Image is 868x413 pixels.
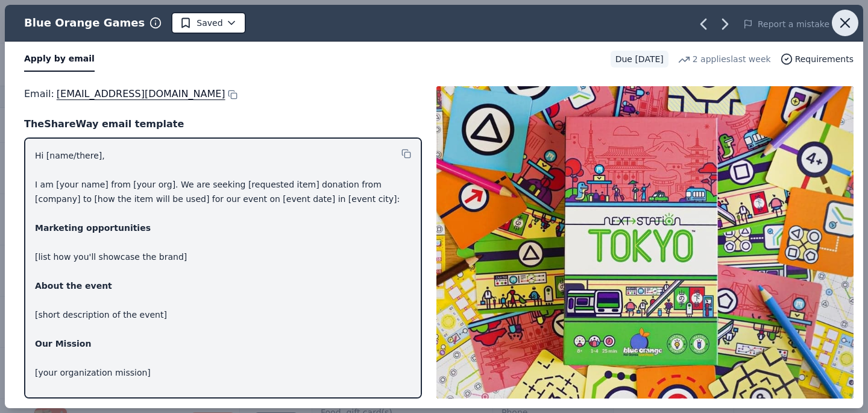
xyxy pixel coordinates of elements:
[35,339,91,348] strong: Our Mission
[781,52,854,66] button: Requirements
[24,88,225,99] span: Email :
[57,86,225,102] a: [EMAIL_ADDRESS][DOMAIN_NAME]
[35,223,151,233] strong: Marketing opportunities
[24,46,95,72] button: Apply by email
[24,116,422,132] div: TheShareWay email template
[611,51,668,68] div: Due [DATE]
[24,13,145,33] div: Blue Orange Games
[743,17,829,31] button: Report a mistake
[436,86,854,399] img: Image for Blue Orange Games
[678,52,771,66] div: 2 applies last week
[197,16,222,30] span: Saved
[171,12,245,34] button: Saved
[795,52,854,66] span: Requirements
[35,281,112,291] strong: About the event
